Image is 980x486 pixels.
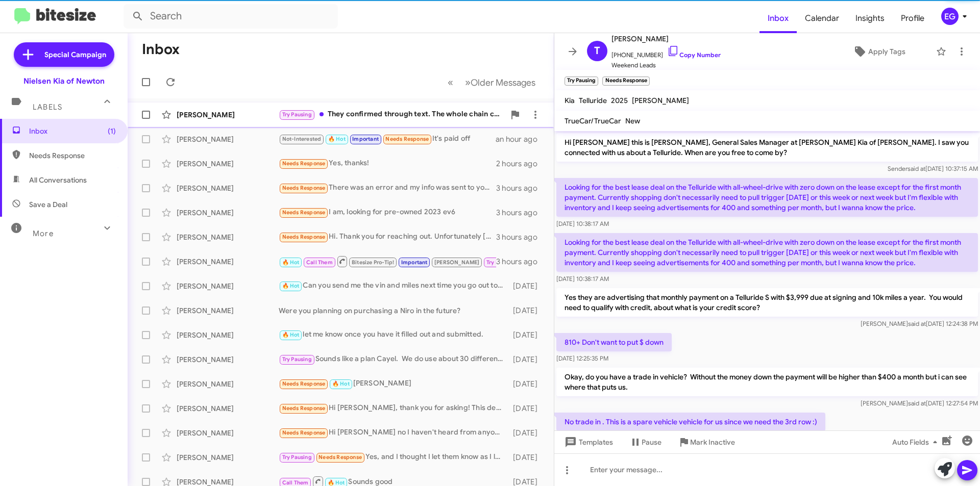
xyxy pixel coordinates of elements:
div: [PERSON_NAME] [177,403,279,414]
span: Kia [565,96,575,105]
span: 🔥 Hot [332,380,350,387]
span: Try Pausing [282,356,312,363]
a: Profile [893,4,933,33]
span: [PERSON_NAME] [434,259,480,266]
span: [PHONE_NUMBER] [611,45,721,60]
div: They confirmed through text. The whole chain consists of me asking if all is included except the ... [279,109,505,120]
div: 2 hours ago [496,159,546,169]
span: said at [908,399,926,407]
div: let me know once you have it filled out and submitted. [279,329,508,341]
div: Hi [PERSON_NAME] no I haven't heard from anyone [279,427,508,439]
span: Older Messages [471,77,535,88]
span: [DATE] 10:38:17 AM [556,275,609,283]
div: [PERSON_NAME] [177,452,279,463]
div: [PERSON_NAME] [177,110,279,120]
span: Try Pausing [486,259,516,266]
small: Needs Response [602,76,649,86]
div: Can you send me the vin and miles next time you go out to the vehicle? [279,280,508,292]
span: 2025 [611,96,628,105]
div: [PERSON_NAME] [177,159,279,169]
div: It's paid off [279,133,496,145]
span: Needs Response [282,160,326,167]
span: Save a Deal [29,199,67,210]
p: No trade in . This is a spare vehicle vehicle for us since we need the 3rd row :) [556,413,825,431]
div: [DATE] [508,403,546,414]
span: Special Campaign [44,49,106,60]
span: « [448,76,453,89]
div: [DATE] [508,330,546,340]
span: Apply Tags [868,42,905,61]
span: [DATE] 10:38:17 AM [556,220,609,227]
span: Calendar [797,4,847,33]
span: 🔥 Hot [328,136,346,142]
span: Needs Response [282,209,326,216]
div: Were you planning on purchasing a Niro in the future? [279,305,508,316]
span: [DATE] 12:25:35 PM [556,354,608,362]
span: 🔥 Hot [328,479,345,486]
p: Hi [PERSON_NAME] this is [PERSON_NAME], General Sales Manager at [PERSON_NAME] Kia of [PERSON_NAM... [556,133,978,162]
div: 3 hours ago [496,208,546,218]
div: Nielsen Kia of Newton [23,76,105,86]
span: said at [908,165,925,172]
span: Important [352,136,379,142]
span: Telluride [579,96,607,105]
div: [DATE] [508,305,546,316]
span: Needs Response [385,136,429,142]
h1: Inbox [142,41,180,58]
span: All Conversations [29,175,87,185]
p: Looking for the best lease deal on the Telluride with all-wheel-drive with zero down on the lease... [556,178,978,217]
div: [PERSON_NAME] [177,330,279,340]
span: Call Them [282,479,309,486]
span: Needs Response [282,234,326,240]
div: [PERSON_NAME] [177,232,279,242]
div: [PERSON_NAME] [177,379,279,389]
div: 3 hours ago [496,183,546,193]
div: [PERSON_NAME] [177,183,279,193]
div: I am, looking for pre-owned 2023 ev6 [279,207,496,218]
input: Search [124,4,338,29]
span: Inbox [29,126,116,136]
span: TrueCar/TrueCar [565,116,621,125]
span: Bitesize Pro-Tip! [352,259,394,266]
span: Mark Inactive [690,433,735,451]
div: [PERSON_NAME] [177,428,279,438]
a: Special Campaign [14,42,114,67]
span: Important [401,259,428,266]
span: New [625,116,640,125]
span: Not-Interested [282,136,322,142]
button: Mark Inactive [670,433,743,451]
p: 810+ Don't want to put $ down [556,333,672,351]
div: Hi [PERSON_NAME], thank you for asking! This deal is not appealing to me, so I'm sorry [279,402,508,414]
div: Hi. Thank you for reaching out. Unfortunately [PERSON_NAME] is inconvenient for me. [279,231,496,243]
span: Needs Response [29,150,116,161]
span: Call Them [306,259,333,266]
button: Next [459,72,542,93]
div: Yes, and I thought I let them know as I let you know that I'm satisfied with my vehicle for now. [279,451,508,463]
div: 3 hours ago [496,232,546,242]
div: [PERSON_NAME] [279,378,508,390]
button: Auto Fields [884,433,949,451]
div: [PERSON_NAME] [177,208,279,218]
span: More [33,229,54,238]
div: [DATE] [508,281,546,291]
span: Needs Response [282,380,326,387]
span: Needs Response [282,405,326,412]
span: Try Pausing [282,454,312,461]
span: [PERSON_NAME] [DATE] 12:24:38 PM [861,320,978,327]
span: [PERSON_NAME] [632,96,689,105]
div: If you come into the dealership and leave a deposit, I can get you whatever car you want within 4... [279,255,496,268]
span: Needs Response [282,429,326,436]
div: [DATE] [508,379,546,389]
a: Copy Number [667,51,721,59]
button: Apply Tags [826,42,931,61]
span: Templates [562,433,613,451]
p: Okay, do you have a trade in vehicle? Without the money down the payment will be higher than $400... [556,368,978,396]
a: Inbox [759,4,797,33]
div: [DATE] [508,452,546,463]
div: EG [941,8,959,25]
div: [PERSON_NAME] [177,257,279,267]
span: 🔥 Hot [282,259,300,266]
div: [DATE] [508,428,546,438]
